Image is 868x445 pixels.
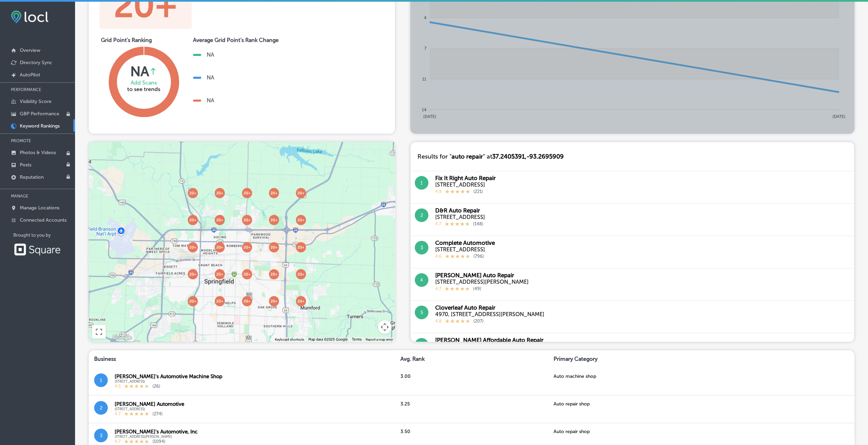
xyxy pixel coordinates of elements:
[115,439,121,445] p: 4.7
[20,47,40,53] p: Overview
[415,241,428,254] button: 3
[94,429,108,442] button: 3
[115,401,184,407] div: [PERSON_NAME] Automotive
[548,368,854,395] div: Auto machine shop
[308,338,348,342] span: Map data ©2025 Google
[435,318,442,325] p: 4.8
[11,11,48,23] img: fda3e92497d09a02dc62c9cd864e3231.png
[445,253,470,260] div: 4.6 Stars
[435,239,495,246] div: Complete Automotive
[20,123,60,129] p: Keyword Rankings
[473,286,481,292] p: ( 49 )
[115,407,184,411] div: [STREET_ADDRESS]
[548,350,854,368] div: Primary Category
[415,306,428,319] button: 5
[207,51,214,58] div: NA
[111,333,133,342] a: Open this area in Google Maps (opens a new window)
[20,111,59,117] p: GBP Performance
[445,285,470,292] div: 4.7 Stars
[115,435,197,439] div: [STREET_ADDRESS][PERSON_NAME]
[435,214,485,220] div: [STREET_ADDRESS]
[395,395,548,423] div: 3.25
[101,37,186,43] div: Grid Point's Ranking
[411,142,571,171] div: Results for " " at
[395,350,548,368] div: Avg. Rank
[124,439,149,445] div: 4.7 Stars
[415,338,428,352] button: 6
[20,99,52,104] p: Visibility Score
[20,174,44,180] p: Reputation
[115,429,197,435] div: [PERSON_NAME]'s Automotive, Inc
[548,395,854,423] div: Auto repair shop
[20,162,31,168] p: Posts
[366,338,393,341] a: Report a map error
[435,181,496,188] div: [STREET_ADDRESS]
[473,254,484,260] p: ( 796 )
[111,333,133,342] img: Google
[20,217,67,223] p: Connected Accounts
[13,243,61,256] img: Square
[435,221,441,227] p: 4.7
[92,325,106,339] button: Toggle fullscreen view
[473,318,484,325] p: ( 207 )
[20,60,52,65] p: Directory Sync
[275,337,304,342] button: Keyboard shortcuts
[13,233,75,238] p: Brought to you by
[395,368,548,395] div: 3.00
[378,320,392,334] button: Map camera controls
[492,153,564,160] span: 37.2405391 , -93.2695909
[352,338,362,342] a: Terms (opens in new tab)
[193,37,279,43] div: Average Grid Point's Rank Change
[435,254,442,260] p: 4.6
[115,373,222,380] div: [PERSON_NAME]'s Automotive Machine Shop
[89,350,395,368] div: Business
[435,189,442,195] p: 4.9
[207,97,214,104] div: NA
[473,189,483,195] p: ( 221 )
[435,246,495,253] div: [STREET_ADDRESS]
[130,63,149,79] div: NA
[20,150,56,155] p: Photos & Videos
[125,79,162,92] div: to see trends
[94,401,108,415] button: 2
[415,273,428,287] button: 4
[115,380,222,384] div: [STREET_ADDRESS]
[435,175,496,181] div: Fix It Right Auto Repair
[435,207,485,214] div: D&R Auto Repair
[115,384,121,390] p: 4.5
[415,208,428,222] button: 2
[435,337,543,343] div: [PERSON_NAME] Affordable Auto Repair
[207,74,214,81] div: NA
[435,311,544,317] div: 4970, [STREET_ADDRESS][PERSON_NAME]
[152,439,165,445] p: ( 1094 )
[20,72,40,78] p: AutoPilot
[125,79,162,86] div: Add Scans
[435,279,529,285] div: [STREET_ADDRESS][PERSON_NAME]
[415,176,428,190] button: 1
[435,272,529,279] div: [PERSON_NAME] Auto Repair
[435,286,441,292] p: 4.7
[435,304,544,311] div: Cloverleaf Auto Repair
[115,411,121,417] p: 4.7
[445,317,470,325] div: 4.8 Stars
[452,153,483,160] span: auto repair
[20,205,59,211] p: Manage Locations
[152,411,163,417] p: ( 274 )
[94,373,108,387] button: 1
[445,220,470,227] div: 4.7 Stars
[445,188,470,195] div: 4.9 Stars
[124,411,149,417] div: 4.7 Stars
[124,384,149,390] div: 4.5 Stars
[152,384,160,390] p: ( 26 )
[473,221,483,227] p: ( 148 )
